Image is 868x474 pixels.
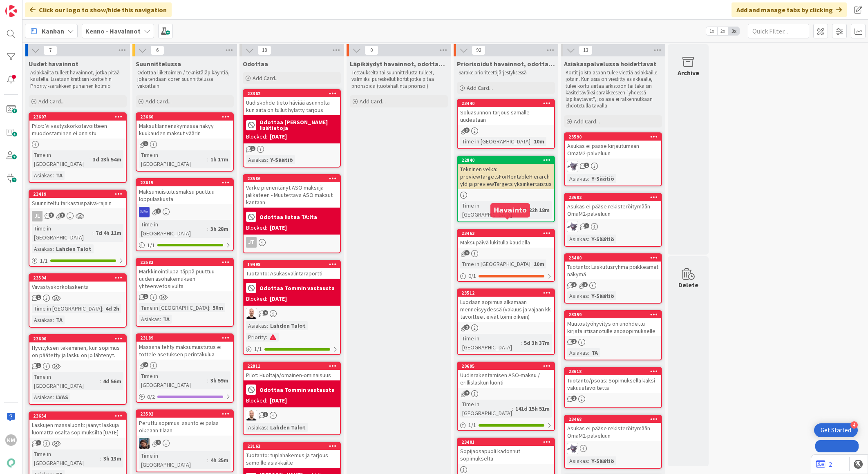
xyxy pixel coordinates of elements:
[244,261,340,268] div: 19498
[565,368,661,393] div: 23618Tuotanto/psoas: Sopimuksella kaksi vakuustavoitetta
[458,362,554,388] div: 20695Uudisrakentamisen ASO-maksu / erillislaskun luonti
[530,259,532,268] span: :
[244,344,340,354] div: 1/1
[139,451,207,469] div: Time in [GEOGRAPHIC_DATA]
[246,308,257,319] img: TM
[91,155,123,164] div: 3d 23h 54m
[136,334,233,360] div: 23189Massana tehty maksumuistutus ei tottele asetuksen perintäkulua
[458,438,554,446] div: 23401
[589,174,616,183] div: Y-Säätiö
[85,27,141,35] b: Kenno - Havainnot
[207,155,208,164] span: :
[29,113,126,139] div: 23607Pilot: Viivästyskorkotavoitteen muodostaminen ei onnistu
[565,416,661,423] div: 23468
[468,272,476,280] span: 0 / 1
[136,259,233,266] div: 23583
[458,107,554,125] div: Soluasunnon tarjous samalle uudestaan
[567,235,588,244] div: Asiakas
[246,237,257,248] div: JT
[139,303,209,312] div: Time in [GEOGRAPHIC_DATA]
[513,404,552,413] div: 141d 15h 51m
[588,174,589,183] span: :
[136,240,233,250] div: 1/1
[257,45,271,55] span: 18
[246,224,267,232] div: Blocked:
[139,371,207,389] div: Time in [GEOGRAPHIC_DATA]
[29,274,126,292] div: 23594Viivästyskorkolaskenta
[36,440,41,445] span: 1
[582,282,588,287] span: 1
[29,190,126,198] div: 23419
[565,254,661,262] div: 23400
[461,439,554,445] div: 23401
[461,290,554,296] div: 23512
[136,259,233,291] div: 23583Markkinointilupa-täppä puuttuu uuden asohakemuksen yhteenvetosivulta
[247,262,340,267] div: 19498
[136,113,233,139] div: 23660Maksutilannenäkymässä näkyy kuukauden maksut väärin
[244,261,340,279] div: 19498Tuotanto: Asukasvalintaraportti
[588,348,589,357] span: :
[29,190,126,208] div: 23419Suunniteltu tarkastuspäivä-rajain
[567,174,588,183] div: Asiakas
[100,377,101,386] span: :
[102,304,103,313] span: :
[136,186,233,204] div: Maksumuistutusmaksu puuttuu loppulaskusta
[140,259,233,265] div: 23583
[25,2,172,17] div: Click our logo to show/hide this navigation
[350,60,448,68] span: Läpikäydyt havainnot, odottaa priorisointia
[588,456,589,465] span: :
[32,393,53,402] div: Asiakas
[567,161,578,172] img: LM
[244,410,340,420] div: TM
[36,295,41,300] span: 1
[147,241,155,250] span: 1 / 1
[244,237,340,248] div: JT
[29,412,126,420] div: 23654
[351,69,446,89] p: Testaukselta tai suunnittelusta tulleet, valmiiksi pureskellut kortit jotka pitää priorisoida (tu...
[136,121,233,139] div: Maksutilannenäkymässä näkyy kuukauden maksut väärin
[588,235,589,244] span: :
[266,333,267,342] span: :
[814,423,858,437] div: Open Get Started checklist, remaining modules: 4
[30,69,125,89] p: Asiakkailta tulleet havainnot, jotka pitää käsitellä. Lisätään kriittisiin kortteihin Priority -s...
[103,304,121,313] div: 4d 2h
[29,211,126,221] div: JL
[29,198,126,208] div: Suunniteltu tarkastuspäivä-rajain
[458,157,554,189] div: 22840Tekninen velka: previewTargetsForRentableHierarchyId ja previewTargets yksinkertaistus
[565,375,661,393] div: Tuotanto/psoas: Sopimuksella kaksi vakuustavoitetta
[589,235,616,244] div: Y-Säätiö
[247,91,340,96] div: 23362
[210,303,225,312] div: 50m
[565,221,661,232] div: LM
[568,195,661,200] div: 23602
[565,423,661,441] div: Asukas ei pääse rekisteröitymään OmaM2-palveluun
[29,420,126,438] div: Laskujen massaluonti: jäänyt laskuja luomatta osalta sopimuksilta [DATE]
[268,423,308,432] div: Lahden Talot
[706,27,717,35] span: 1x
[565,254,661,279] div: 23400Tuotanto: Laskutusryhmä poikkeamat näkymä
[461,157,554,163] div: 22840
[136,113,233,121] div: 23660
[54,244,94,253] div: Lahden Talot
[461,101,554,106] div: 23440
[140,180,233,186] div: 23615
[717,27,728,35] span: 2x
[267,423,268,432] span: :
[244,175,340,182] div: 23586
[136,179,233,204] div: 23615Maksumuistutusmaksu puuttuu loppulaskusta
[565,133,661,141] div: 23590
[254,345,262,353] span: 1 / 1
[565,194,661,219] div: 23602Asukas ei pääse rekisteröitymään OmaM2-palveluun
[458,289,554,297] div: 23512
[244,362,340,370] div: 22811
[468,421,476,429] span: 1 / 1
[244,370,340,380] div: Pilot: Huoltaja/omainen-ominaisuus
[571,339,577,344] span: 1
[568,369,661,374] div: 23618
[360,98,386,105] span: Add Card...
[748,24,809,38] input: Quick Filter...
[54,393,70,402] div: LVAS
[156,440,161,445] span: 4
[32,211,43,221] div: JL
[244,268,340,279] div: Tuotanto: Asukasvalintaraportti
